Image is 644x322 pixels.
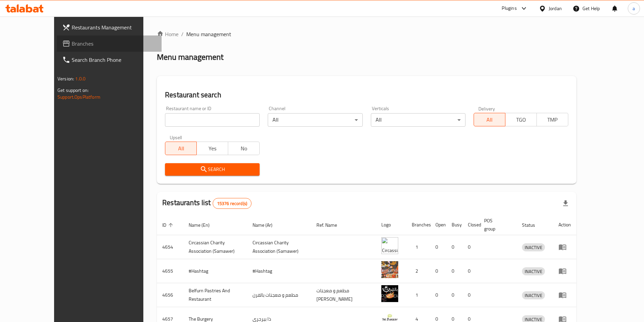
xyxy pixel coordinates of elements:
[199,144,225,153] span: Yes
[540,115,566,125] span: TMP
[72,40,156,48] span: Branches
[170,165,254,174] span: Search
[157,283,183,307] td: 4656
[557,195,574,212] div: Export file
[406,235,430,259] td: 1
[462,283,479,307] td: 0
[446,215,462,235] th: Busy
[196,142,228,155] button: Yes
[376,215,406,235] th: Logo
[558,243,571,251] div: Menu
[231,144,257,153] span: No
[72,56,156,64] span: Search Branch Phone
[430,259,446,283] td: 0
[165,90,568,100] h2: Restaurant search
[186,30,231,38] span: Menu management
[57,35,162,52] a: Branches
[57,19,162,35] a: Restaurants Management
[522,267,545,275] div: INACTIVE
[165,163,260,176] button: Search
[522,243,545,251] div: INACTIVE
[381,237,398,254] img: ​Circassian ​Charity ​Association​ (Samawer)
[549,5,562,12] div: Jordan
[462,215,479,235] th: Closed
[430,283,446,307] td: 0
[406,283,430,307] td: 1
[522,291,545,299] div: INACTIVE
[165,113,260,127] input: Search for restaurant name or ID..
[446,235,462,259] td: 0
[228,142,260,155] button: No
[157,30,178,38] a: Home
[462,259,479,283] td: 0
[536,113,568,126] button: TMP
[558,267,571,275] div: Menu
[253,221,281,229] span: Name (Ar)
[522,221,544,229] span: Status
[72,23,156,31] span: Restaurants Management
[183,235,247,259] td: ​Circassian ​Charity ​Association​ (Samawer)
[189,221,218,229] span: Name (En)
[165,142,197,155] button: All
[633,5,635,12] span: a
[558,291,571,299] div: Menu
[75,74,86,83] span: 1.0.0
[168,144,194,153] span: All
[213,200,251,207] span: 15376 record(s)
[213,198,252,209] div: Total records count
[247,283,311,307] td: مطعم و معجنات بالفرن
[522,268,545,275] span: INACTIVE
[430,215,446,235] th: Open
[183,283,247,307] td: Belfurn Pastries And Restaurant
[446,283,462,307] td: 0
[508,115,534,125] span: TGO
[474,113,505,126] button: All
[381,285,398,302] img: Belfurn Pastries And Restaurant
[170,135,182,140] label: Upsell
[183,259,247,283] td: #Hashtag
[157,52,223,63] h2: Menu management
[430,235,446,259] td: 0
[57,52,162,68] a: Search Branch Phone
[316,221,346,229] span: Ref. Name
[446,259,462,283] td: 0
[522,244,545,251] span: INACTIVE
[478,106,495,111] label: Delivery
[505,113,537,126] button: TGO
[268,113,362,127] div: All
[157,235,183,259] td: 4654
[57,93,100,101] a: Support.OpsPlatform
[477,115,503,125] span: All
[406,259,430,283] td: 2
[522,292,545,299] span: INACTIVE
[57,86,89,95] span: Get support on:
[57,74,74,83] span: Version:
[162,221,175,229] span: ID
[406,215,430,235] th: Branches
[462,235,479,259] td: 0
[247,259,311,283] td: #Hashtag
[181,30,184,38] li: /
[484,217,508,233] span: POS group
[553,215,576,235] th: Action
[381,261,398,278] img: #Hashtag
[162,198,252,209] h2: Restaurants list
[371,113,466,127] div: All
[502,4,517,13] div: Plugins
[311,283,376,307] td: مطعم و معجنات [PERSON_NAME]
[247,235,311,259] td: ​Circassian ​Charity ​Association​ (Samawer)
[157,30,576,38] nav: breadcrumb
[157,259,183,283] td: 4655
